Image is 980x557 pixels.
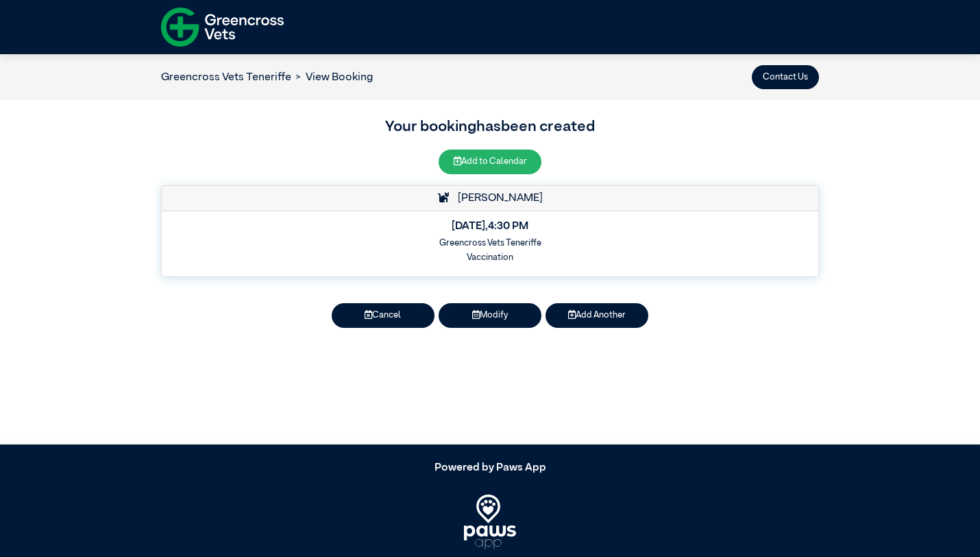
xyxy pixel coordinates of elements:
[439,303,541,327] button: Modify
[171,220,809,233] h5: [DATE] , 4:30 PM
[439,150,541,174] button: Add to Calendar
[291,69,373,86] li: View Booking
[161,72,291,83] a: Greencross Vets Teneriffe
[161,462,819,475] h5: Powered by Paws App
[546,303,648,327] button: Add Another
[451,193,543,204] span: [PERSON_NAME]
[464,495,517,549] img: PawsApp
[332,303,434,327] button: Cancel
[752,65,819,89] button: Contact Us
[161,116,819,139] h3: Your booking has been created
[161,69,373,86] nav: breadcrumb
[171,252,809,263] h6: Vaccination
[171,238,809,248] h6: Greencross Vets Teneriffe
[161,3,284,51] img: f-logo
